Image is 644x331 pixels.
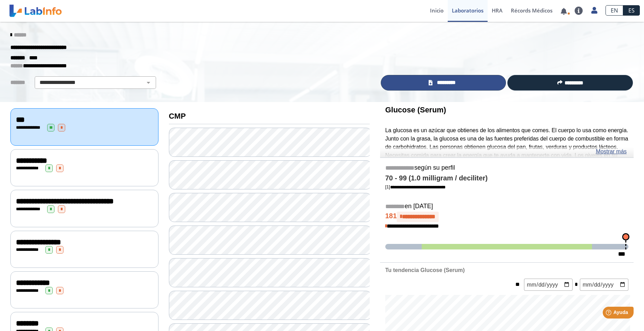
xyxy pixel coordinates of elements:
[385,184,446,189] a: [1]
[623,5,640,16] a: ES
[169,112,186,120] b: CMP
[385,212,628,222] h4: 181
[596,147,627,156] a: Mostrar más
[385,105,446,114] b: Glucose (Serum)
[524,279,573,291] input: mm/dd/yyyy
[385,174,628,183] h4: 70 - 99 (1.0 milligram / deciliter)
[385,267,465,273] b: Tu tendencia Glucose (Serum)
[582,304,636,323] iframe: Help widget launcher
[606,5,623,16] a: EN
[492,7,503,14] span: HRA
[385,126,628,176] p: La glucosa es un azúcar que obtienes de los alimentos que comes. El cuerpo lo usa como energía. J...
[385,164,628,172] h5: según su perfil
[385,203,628,211] h5: en [DATE]
[580,279,628,291] input: mm/dd/yyyy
